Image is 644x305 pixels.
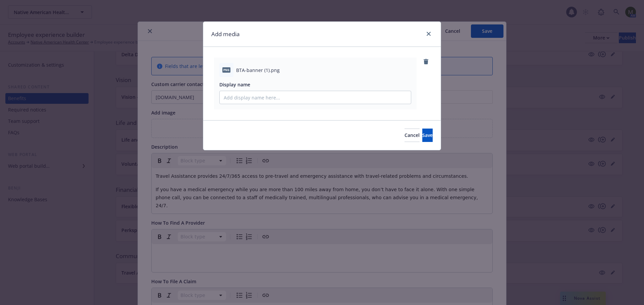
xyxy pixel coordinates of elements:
button: Cancel [405,129,420,142]
span: BTA-banner (1).png [236,67,280,74]
a: remove [422,58,430,66]
span: Cancel [405,132,420,138]
button: Save [422,129,433,142]
span: png [222,67,230,72]
span: Save [422,132,433,138]
h1: Add media [211,30,239,39]
span: Display name [219,81,250,88]
input: Add display name here... [220,91,411,104]
a: close [425,30,433,38]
